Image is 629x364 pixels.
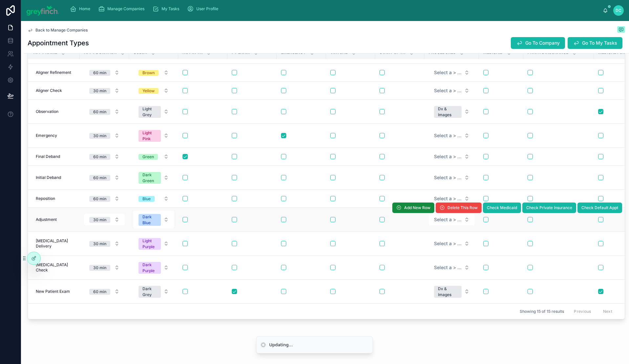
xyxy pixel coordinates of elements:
span: Emergency [36,133,57,138]
span: Check Medicaid [487,205,517,210]
span: [MEDICAL_DATA] Check [36,262,73,273]
div: 30 min [93,241,106,247]
button: Go To Company [511,37,565,49]
span: Select a > Procedures [434,132,462,139]
button: Select Button [84,151,125,162]
button: Select Button [84,238,125,249]
div: Dark Purple [142,262,157,274]
span: Delete This Row [447,205,478,210]
button: Select Button [133,67,174,78]
div: scrollable content [65,2,603,16]
button: Select Button [133,85,174,96]
span: Select a > Procedures [434,195,462,202]
button: Select Button [429,103,475,120]
div: 60 min [93,196,106,202]
div: Dark Green [142,172,157,184]
button: Delete This Row [436,203,482,213]
div: 60 min [93,175,106,181]
button: Select Button [429,214,475,225]
span: Select a > Procedures [434,69,462,76]
span: [MEDICAL_DATA] Delivery [36,238,73,249]
button: Select Button [84,130,125,141]
button: Add New Row [392,203,434,213]
button: Select Button [133,193,174,204]
span: Check Default Appt [581,205,618,210]
span: Manage Companies [107,6,144,11]
span: Reposition [36,196,55,201]
button: Select Button [84,85,125,96]
span: Back to Manage Companies [35,28,88,33]
div: 30 min [93,88,106,94]
div: Yellow [142,88,155,94]
div: Green [142,154,154,160]
span: Select a > Procedures [434,216,462,223]
div: Dark Blue [142,214,157,226]
button: Select Button [429,151,475,162]
div: Blue [142,196,151,202]
button: Select Button [133,169,174,186]
button: Select Button [84,106,125,118]
button: Select Button [429,262,475,273]
div: Updating... [269,342,293,348]
a: Back to Manage Companies [28,28,88,33]
span: Observation [36,109,58,114]
button: Select Button [84,67,125,78]
button: Check Private Insurance [522,203,576,213]
button: Select Button [84,286,125,297]
button: Select Button [429,193,475,204]
button: Select Button [133,259,174,276]
span: Select a > Procedures [434,174,462,181]
div: 60 min [93,289,106,295]
span: Select a > Procedures [434,240,462,247]
div: Dark Grey [142,286,157,298]
span: DC [616,8,621,13]
span: Final Deband [36,154,60,159]
button: Select Button [429,172,475,183]
button: Select Button [133,283,174,300]
div: Light Grey [142,106,157,118]
span: New Patient Exam [36,289,70,294]
div: Brown [142,70,155,76]
span: Aligner Check [36,88,62,93]
span: Add New Row [404,205,430,210]
span: User Profile [196,6,218,11]
h1: Appointment Types [28,38,89,48]
button: Select Button [133,151,174,162]
span: Check Private Insurance [526,205,572,210]
a: Home [68,3,95,15]
div: Dx & Images [438,106,458,118]
span: Select a > Procedures [434,87,462,94]
img: App logo [26,5,59,16]
a: User Profile [185,3,223,15]
div: Dx & Images [438,286,458,298]
button: Select Button [84,193,125,204]
div: 30 min [93,265,106,271]
button: Check Medicaid [483,203,521,213]
button: Select Button [84,214,125,225]
span: Select a > Procedures [434,153,462,160]
div: 60 min [93,154,106,160]
span: Go To Company [525,40,560,46]
button: Select Button [429,67,475,78]
button: Select Button [429,238,475,249]
button: Select Button [429,85,475,96]
span: Select a > Procedures [434,264,462,271]
button: Select Button [133,103,174,120]
button: Select Button [84,262,125,273]
button: Go To My Tasks [568,37,622,49]
div: 60 min [93,70,106,76]
a: My Tasks [150,3,184,15]
span: Aligner Refinement [36,70,71,75]
span: Go To My Tasks [582,40,617,46]
button: Select Button [84,172,125,183]
span: Initial Deband [36,175,61,180]
div: Light Purple [142,238,157,250]
span: Home [79,6,90,11]
span: Adjustment [36,217,57,222]
button: Select Button [429,283,475,300]
button: Select Button [133,127,174,144]
div: 30 min [93,133,106,139]
div: Light Pink [142,130,157,142]
button: Check Default Appt [577,203,622,213]
span: My Tasks [162,6,179,11]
